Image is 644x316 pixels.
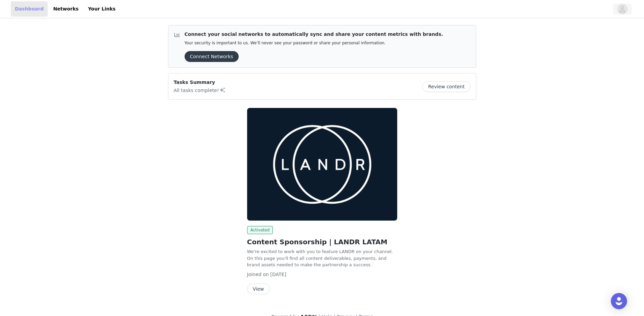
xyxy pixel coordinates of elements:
a: View [247,287,270,292]
p: We're excited to work with you to feature LANDR on your channel. On this page you'll find all con... [247,248,397,268]
a: Dashboard [11,1,48,17]
a: Your Links [84,1,120,17]
div: avatar [619,4,625,15]
span: Activated [247,226,273,234]
button: Review content [422,81,470,92]
p: Your security is important to us. We’ll never see your password or share your personal information. [185,41,443,46]
p: Tasks Summary [174,79,226,86]
p: Connect your social networks to automatically sync and share your content metrics with brands. [185,31,443,38]
a: Networks [49,1,82,17]
img: LANDR | SP | USD [247,108,397,221]
div: Open Intercom Messenger [611,293,627,309]
p: All tasks complete! [174,86,226,94]
span: [DATE] [270,272,286,277]
button: View [247,284,270,294]
button: Connect Networks [185,51,239,62]
h2: Content Sponsorship | LANDR LATAM [247,237,397,247]
span: Joined on [247,272,269,277]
